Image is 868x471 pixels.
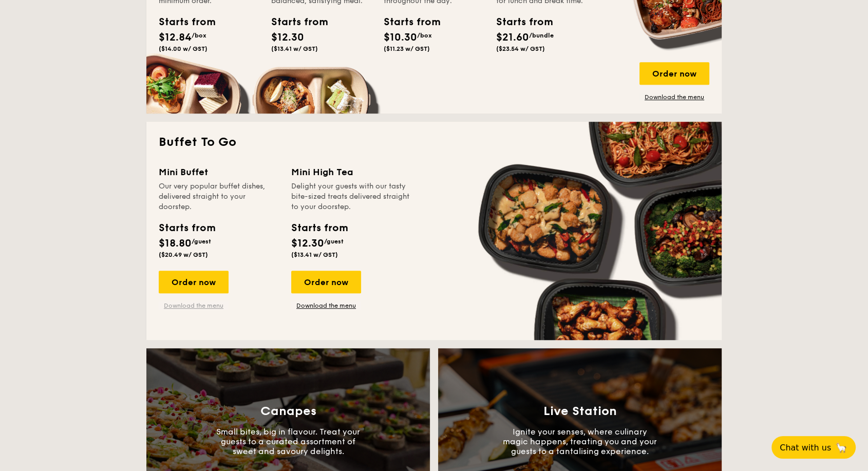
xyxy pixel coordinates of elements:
span: /guest [192,238,211,245]
div: Starts from [271,14,317,30]
div: Starts from [159,14,205,30]
span: /guest [324,238,344,245]
span: /box [417,32,432,39]
div: Mini Buffet [159,165,279,179]
h3: Live Station [543,404,617,419]
a: Download the menu [639,93,709,101]
span: ($11.23 w/ GST) [384,45,430,52]
span: ($14.00 w/ GST) [159,45,207,52]
div: Delight your guests with our tasty bite-sized treats delivered straight to your doorstep. [291,181,411,212]
p: Ignite your senses, where culinary magic happens, treating you and your guests to a tantalising e... [503,427,657,456]
span: Chat with us [780,443,831,453]
h3: Canapes [260,404,316,419]
div: Starts from [384,14,430,30]
div: Order now [639,62,709,85]
span: $12.30 [291,237,324,250]
span: $18.80 [159,237,192,250]
span: ($23.54 w/ GST) [496,45,545,52]
div: Starts from [496,14,542,30]
span: /bundle [529,32,554,39]
div: Starts from [159,220,215,236]
span: ($13.41 w/ GST) [271,45,318,52]
a: Download the menu [159,302,229,310]
span: $12.84 [159,31,192,44]
h2: Buffet To Go [159,134,709,150]
span: $10.30 [384,31,417,44]
div: Our very popular buffet dishes, delivered straight to your doorstep. [159,181,279,212]
p: Small bites, big in flavour. Treat your guests to a curated assortment of sweet and savoury delig... [211,427,365,456]
a: Download the menu [291,302,361,310]
div: Mini High Tea [291,165,411,179]
span: $12.30 [271,31,304,44]
div: Starts from [291,220,347,236]
div: Order now [159,271,229,293]
span: ($20.49 w/ GST) [159,251,208,258]
span: $21.60 [496,31,529,44]
span: /box [192,32,206,39]
span: 🦙 [835,442,847,454]
button: Chat with us🦙 [771,436,856,459]
div: Order now [291,271,361,293]
span: ($13.41 w/ GST) [291,251,338,258]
